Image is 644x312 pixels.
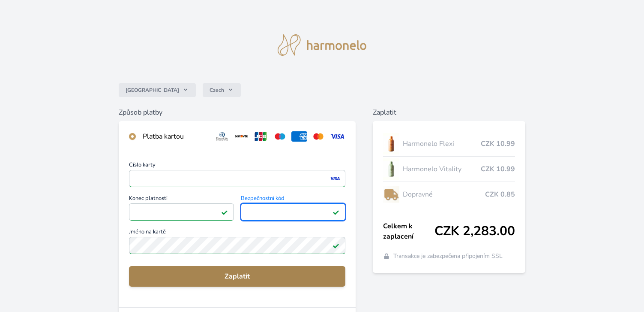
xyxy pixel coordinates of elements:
[403,164,481,174] span: Harmonelo Vitality
[129,266,345,287] button: Zaplatit
[253,131,269,142] img: jcb.svg
[129,237,345,254] input: Jméno na kartěPlatné pole
[133,173,341,185] iframe: Iframe pro číslo karty
[393,252,503,261] span: Transakce je zabezpečena připojením SSL
[383,133,399,154] img: CLEAN_FLEXI_se_stinem_x-hi_(1)-lo.jpg
[203,83,241,97] button: Czech
[311,131,326,142] img: mc.svg
[272,131,288,142] img: maestro.svg
[136,271,338,282] span: Zaplatit
[210,87,224,94] span: Czech
[291,131,307,142] img: amex.svg
[129,229,345,237] span: Jméno na kartě
[332,209,339,215] img: Platné pole
[119,107,356,118] h6: Způsob platby
[214,131,230,142] img: diners.svg
[332,242,339,249] img: Platné pole
[245,206,342,218] iframe: Iframe pro bezpečnostní kód
[481,139,515,149] span: CZK 10.99
[234,131,249,142] img: discover.svg
[129,196,234,203] span: Konec platnosti
[126,87,179,94] span: [GEOGRAPHIC_DATA]
[403,189,485,200] span: Dopravné
[133,206,230,218] iframe: Iframe pro datum vypršení platnosti
[373,107,525,118] h6: Zaplatit
[434,224,515,239] span: CZK 2,283.00
[383,184,399,205] img: delivery-lo.png
[221,209,228,215] img: Platné pole
[329,175,341,182] img: visa
[485,189,515,200] span: CZK 0.85
[241,196,346,203] span: Bezpečnostní kód
[119,83,196,97] button: [GEOGRAPHIC_DATA]
[329,131,345,142] img: visa.svg
[383,158,399,180] img: CLEAN_VITALITY_se_stinem_x-lo.jpg
[129,162,345,170] span: Číslo karty
[481,164,515,174] span: CZK 10.99
[403,139,481,149] span: Harmonelo Flexi
[383,221,434,242] span: Celkem k zaplacení
[278,34,367,56] img: logo.svg
[143,131,207,142] div: Platba kartou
